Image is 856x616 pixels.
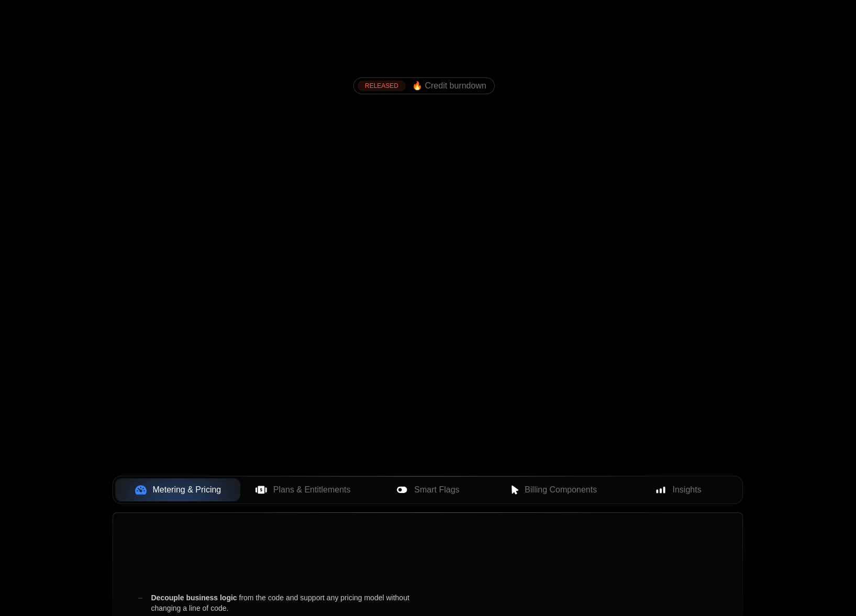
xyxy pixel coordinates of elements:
span: Smart Flags [414,484,459,496]
button: Metering & Pricing [115,478,240,501]
span: Plans & Entitlements [273,484,351,496]
span: Insights [673,484,702,496]
a: [object Object],[object Object] [358,81,486,91]
button: Plans & Entitlements [240,478,365,501]
span: 🔥 Credit burndown [412,81,486,91]
div: RELEASED [358,81,406,91]
button: Insights [616,478,741,501]
button: Smart Flags [365,478,491,501]
span: Metering & Pricing [153,484,221,496]
span: Decouple business logic [151,593,237,602]
div: from the code and support any pricing model without changing a line of code. [138,592,436,613]
button: Billing Components [491,478,616,501]
span: Billing Components [525,484,597,496]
